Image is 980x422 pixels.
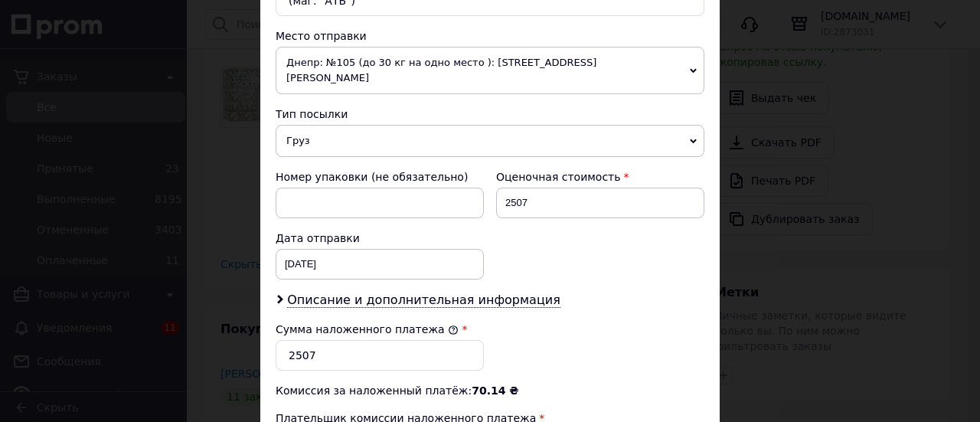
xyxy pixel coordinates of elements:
div: Оценочная стоимость [496,169,704,185]
span: Днепр: №105 (до 30 кг на одно место ): [STREET_ADDRESS][PERSON_NAME] [276,47,704,94]
span: Груз [276,125,704,157]
div: Дата отправки [276,231,484,246]
label: Сумма наложенного платежа [276,323,459,335]
span: Описание и дополнительная информация [287,293,560,308]
div: Комиссия за наложенный платёж: [276,383,704,398]
span: 70.14 ₴ [472,384,518,397]
div: Номер упаковки (не обязательно) [276,169,484,185]
span: Место отправки [276,30,367,42]
span: Тип посылки [276,108,348,120]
